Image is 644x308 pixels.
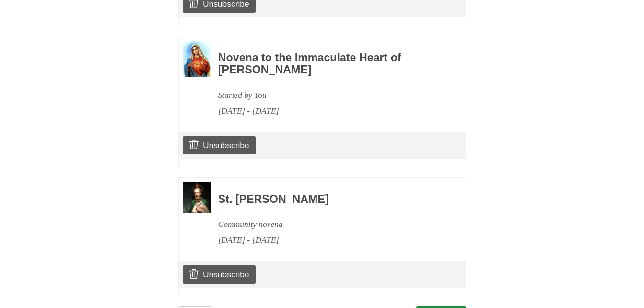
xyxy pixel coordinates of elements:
img: Novena image [183,41,211,78]
h3: St. [PERSON_NAME] [218,193,440,206]
a: Unsubscribe [183,136,255,154]
a: Unsubscribe [183,265,255,284]
img: Novena image [183,182,211,212]
h3: Novena to the Immaculate Heart of [PERSON_NAME] [218,52,440,76]
div: [DATE] - [DATE] [218,103,440,119]
div: Community novena [218,216,440,232]
div: Started by You [218,87,440,103]
div: [DATE] - [DATE] [218,232,440,248]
